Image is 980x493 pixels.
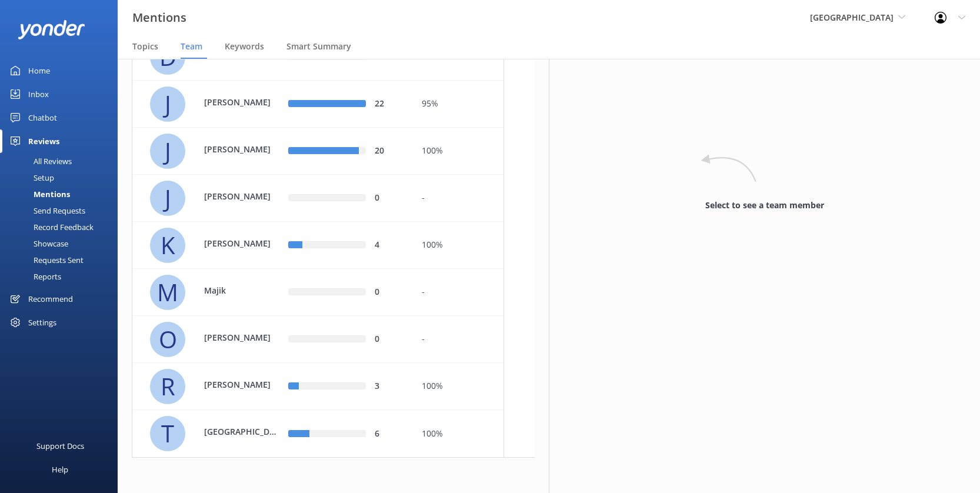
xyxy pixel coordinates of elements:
div: J [150,134,185,169]
h3: Mentions [132,8,186,27]
div: Record Feedback [7,219,94,235]
div: 100% [422,380,495,393]
p: [PERSON_NAME] [204,96,281,109]
div: Settings [28,311,56,334]
div: - [422,192,495,205]
p: [PERSON_NAME] [204,143,281,156]
div: row [132,81,504,128]
div: Reviews [28,129,59,153]
a: Showcase [7,235,118,252]
div: Inbox [28,82,49,106]
div: All Reviews [7,153,72,169]
div: Send Requests [7,202,85,219]
img: yonder-white-logo.png [18,20,85,39]
div: Help [52,458,68,481]
div: Setup [7,169,54,186]
div: row [132,316,504,363]
div: J [150,86,185,122]
div: 100% [422,427,495,440]
div: O [150,322,185,357]
div: K [150,228,185,263]
span: [GEOGRAPHIC_DATA] [810,12,894,23]
div: Home [28,59,50,82]
div: 3 [375,380,404,393]
div: row [132,269,504,316]
a: Requests Sent [7,252,118,268]
p: [GEOGRAPHIC_DATA] [204,426,281,439]
div: D [150,39,185,75]
div: 22 [375,98,404,111]
div: 100% [422,239,495,252]
div: row [132,410,504,457]
a: Record Feedback [7,219,118,235]
a: Send Requests [7,202,118,219]
div: R [150,369,185,404]
div: T [150,416,185,451]
div: - [422,286,495,299]
div: 0 [375,333,404,346]
div: 4 [375,239,404,252]
div: J [150,181,185,216]
div: Support Docs [36,434,84,458]
div: row [132,222,504,269]
span: Keywords [225,41,264,52]
div: row [132,175,504,222]
div: Reports [7,268,61,285]
div: row [132,128,504,175]
div: 6 [375,427,404,440]
div: 95% [422,98,495,111]
p: [PERSON_NAME] [204,331,281,344]
a: Mentions [7,186,118,202]
p: [PERSON_NAME] [204,237,281,250]
div: Requests Sent [7,252,84,268]
div: Chatbot [28,106,57,129]
span: Team [181,41,202,52]
a: Setup [7,169,118,186]
p: Majik [204,284,281,297]
div: 0 [375,192,404,205]
span: Topics [132,41,158,52]
a: All Reviews [7,153,118,169]
div: 20 [375,145,404,158]
div: 0 [375,286,404,299]
div: Recommend [28,287,73,311]
a: Reports [7,268,118,285]
div: - [422,333,495,346]
p: [PERSON_NAME] [204,378,281,391]
div: Showcase [7,235,68,252]
div: M [150,275,185,310]
div: 100% [422,145,495,158]
p: [PERSON_NAME] [204,190,281,203]
div: row [132,363,504,410]
div: Mentions [7,186,70,202]
span: Smart Summary [286,41,351,52]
